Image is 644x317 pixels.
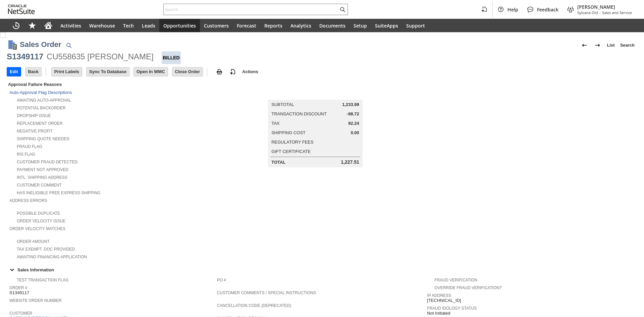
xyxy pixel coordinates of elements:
[60,22,81,29] span: Activities
[599,10,601,15] span: -
[7,81,214,88] div: Approval Failure Reasons
[17,113,51,118] a: Dropship Issue
[17,144,42,149] a: Fraud Flag
[142,22,155,29] span: Leads
[271,140,313,145] a: Regulatory Fees
[351,130,359,136] span: 0.00
[7,265,635,274] div: Sales Information
[47,51,154,62] div: CU558635 [PERSON_NAME]
[348,121,359,126] span: 92.24
[577,10,598,15] span: Sylvane Old
[427,293,451,298] a: IP Address
[290,22,311,29] span: Analytics
[17,247,75,252] a: Tax Exempt. Doc Provided
[434,285,501,290] a: Override Fraud Verification?
[580,41,588,49] img: Previous
[268,89,363,100] caption: Summary
[375,22,398,29] span: SuiteApps
[233,19,260,32] a: Forecast
[8,19,24,32] a: Recent Records
[17,98,71,103] a: Awaiting Auto-Approval
[271,149,311,154] a: Gift Certificate
[315,19,350,32] a: Documents
[229,68,237,76] img: add-record.svg
[12,21,20,30] svg: Recent Records
[9,285,27,290] a: Order #
[618,40,637,51] a: Search
[24,19,40,32] div: Shortcuts
[17,278,68,282] a: Test Transaction Flag
[17,137,69,141] a: Shipping Quote Needed
[217,303,291,308] a: Cancellation Code (deprecated)
[172,67,203,76] input: Close Order
[17,160,77,164] a: Customer Fraud Detected
[17,152,35,157] a: RIS flag
[123,22,134,29] span: Tech
[434,278,477,282] a: Fraud Verification
[342,102,359,107] span: 1,233.99
[271,130,306,135] a: Shipping Cost
[271,102,294,107] a: Subtotal
[507,6,518,13] span: Help
[604,40,618,51] a: List
[354,22,367,29] span: Setup
[215,68,223,76] img: print.svg
[65,41,73,49] img: Quick Find
[28,21,36,30] svg: Shortcuts
[271,160,285,165] a: Total
[217,290,316,295] a: Customer Comments / Special Instructions
[119,19,138,32] a: Tech
[17,129,53,134] a: Negative Profit
[44,21,52,30] svg: Home
[17,191,100,195] a: Has Ineligible Free Express Shipping
[347,111,359,117] span: -98.72
[89,22,115,29] span: Warehouse
[162,51,181,64] div: Billed
[239,69,261,74] a: Actions
[286,19,315,32] a: Analytics
[164,5,338,13] input: Search
[260,19,286,32] a: Reports
[406,22,425,29] span: Support
[87,67,129,76] input: Sync To Database
[264,22,282,29] span: Reports
[9,311,32,316] a: Customer
[17,183,62,188] a: Customer Comment
[56,19,85,32] a: Activities
[7,51,43,62] div: S1349117
[163,22,196,29] span: Opportunities
[577,4,632,10] span: [PERSON_NAME]
[9,298,62,303] a: Website Order Number
[204,22,229,29] span: Customers
[85,19,119,32] a: Warehouse
[159,19,200,32] a: Opportunities
[371,19,402,32] a: SuiteApps
[427,298,461,303] span: [TECHNICAL_ID]
[594,41,602,49] img: Next
[9,198,47,203] a: Address Errors
[17,239,50,244] a: Order Amount
[237,22,256,29] span: Forecast
[20,39,61,50] h1: Sales Order
[8,5,35,14] svg: logo
[17,167,68,172] a: Payment not approved
[17,255,87,259] a: Awaiting Financing Application
[17,175,67,180] a: Intl. Shipping Address
[338,5,346,13] svg: Search
[350,19,371,32] a: Setup
[25,67,41,76] input: Back
[138,19,159,32] a: Leads
[9,90,72,95] a: Auto-Approval Flag Descriptions
[9,290,29,296] span: S1349117
[271,121,279,126] a: Tax
[200,19,233,32] a: Customers
[602,10,632,15] span: Sales and Service
[427,306,477,311] a: Fraud Idology Status
[134,67,168,76] input: Open In WMC
[7,265,637,274] td: Sales Information
[17,211,60,216] a: Possible Duplicate
[17,219,65,223] a: Order Velocity Issue
[217,278,226,282] a: PO #
[319,22,345,29] span: Documents
[9,226,65,231] a: Order Velocity Matches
